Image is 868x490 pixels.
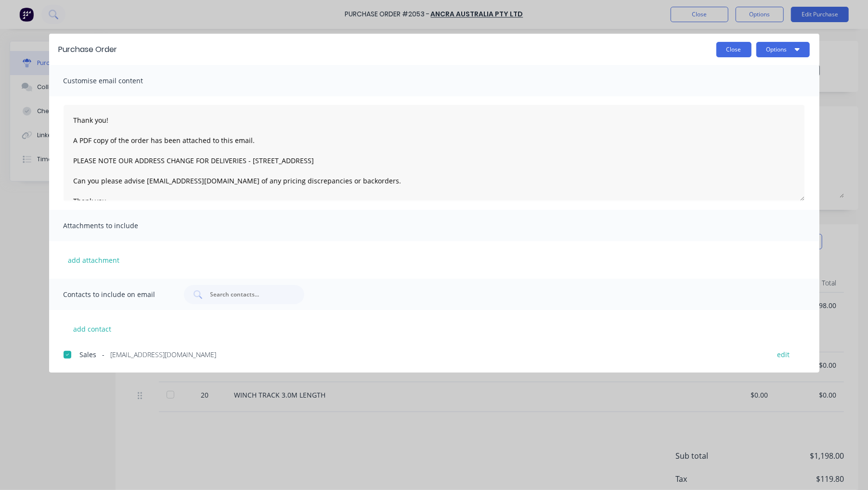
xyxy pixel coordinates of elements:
input: Search contacts... [209,290,289,299]
button: Close [716,42,751,57]
button: edit [772,348,796,361]
span: [EMAIL_ADDRESS][DOMAIN_NAME] [111,349,217,360]
button: add attachment [64,253,125,267]
span: Sales [80,349,97,360]
span: Attachments to include [64,219,169,232]
div: Purchase Order [59,44,117,55]
button: add contact [64,322,121,336]
textarea: Thank you! A PDF copy of the order has been attached to this email. PLEASE NOTE OUR ADDRESS CHANG... [64,105,805,201]
button: Options [756,42,810,57]
span: - [103,349,105,360]
span: Contacts to include on email [64,288,169,301]
span: Customise email content [64,74,169,88]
